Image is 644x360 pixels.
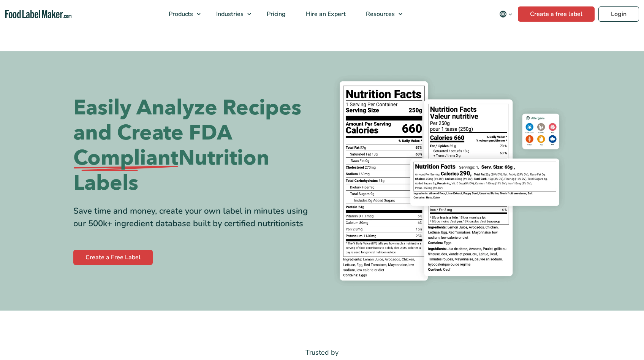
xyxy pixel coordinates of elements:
[304,10,347,18] span: Hire an Expert
[73,250,153,265] a: Create a Free Label
[73,146,178,171] span: Compliant
[598,6,639,22] a: Login
[73,347,571,358] p: Trusted by
[73,95,316,196] h1: Easily Analyze Recipes and Create FDA Nutrition Labels
[166,10,194,18] span: Products
[518,6,595,22] a: Create a free label
[494,6,518,22] button: Change language
[214,10,244,18] span: Industries
[264,10,286,18] span: Pricing
[364,10,396,18] span: Resources
[73,205,316,230] div: Save time and money, create your own label in minutes using our 500k+ ingredient database built b...
[5,10,72,19] a: Food Label Maker homepage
